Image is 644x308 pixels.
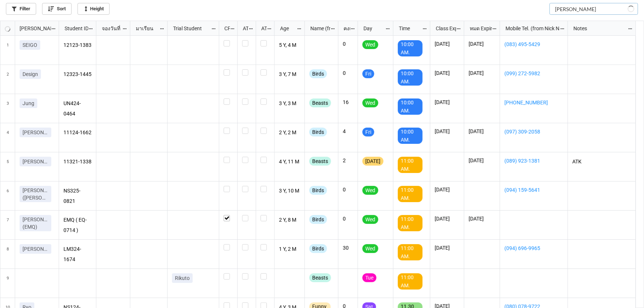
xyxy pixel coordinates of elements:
[435,244,459,252] p: [DATE]
[362,69,374,78] div: Fri
[309,186,327,195] div: Birds
[0,21,59,36] div: grid
[63,186,92,206] p: NS325-0821
[279,244,300,255] p: 1 Y, 2 M
[309,157,331,166] div: Beasts
[23,41,37,49] p: SEIGO
[309,273,331,282] div: Beasts
[279,157,300,167] p: 4 Y, 11 M
[362,273,376,282] div: Tue
[257,24,267,32] div: ATK
[63,98,92,118] p: UN424-0464
[398,69,423,86] div: 10:00 AM.
[395,24,422,32] div: Time
[279,40,300,51] p: 5 Y, 4 M
[362,40,378,49] div: Wed
[23,70,38,78] p: Design
[362,186,378,195] div: Wed
[362,128,374,136] div: Fri
[398,128,423,144] div: 10:00 AM.
[7,94,9,123] span: 3
[343,40,353,48] p: 0
[23,129,48,136] p: [PERSON_NAME]
[362,215,378,224] div: Wed
[504,128,563,136] a: (097) 309-2058
[343,186,353,193] p: 0
[343,98,353,106] p: 16
[7,36,9,65] span: 1
[504,157,563,165] a: (089) 923-1381
[7,152,9,181] span: 5
[7,211,9,239] span: 7
[398,98,423,115] div: 10:00 AM.
[23,245,48,253] p: [PERSON_NAME]ปู
[359,24,385,32] div: Day
[23,158,48,165] p: [PERSON_NAME]
[63,128,92,138] p: 11124-1662
[279,128,300,138] p: 2 Y, 2 M
[469,128,495,135] p: [DATE]
[63,40,92,51] p: 12123-1383
[6,3,36,15] a: Filter
[504,186,563,194] a: (094) 159-5641
[63,157,92,167] p: 11321-1338
[469,215,495,222] p: [DATE]
[504,40,563,48] a: (083) 495-5429
[398,244,423,260] div: 11:00 AM.
[550,3,638,15] input: Search...
[23,187,48,201] p: [PERSON_NAME] ([PERSON_NAME])
[63,215,92,235] p: EMQ ( EQ-0714 )
[569,24,627,32] div: Notes
[7,269,9,298] span: 9
[572,157,631,167] p: ATK
[279,186,300,196] p: 3 Y, 10 M
[63,244,92,264] p: LM324-1674
[309,98,331,107] div: Beasts
[279,98,300,109] p: 3 Y, 3 M
[398,40,423,56] div: 10:00 AM.
[309,128,327,136] div: Birds
[78,3,110,15] a: Height
[279,69,300,80] p: 3 Y, 7 M
[309,244,327,253] div: Birds
[398,273,423,290] div: 11:00 AM.
[306,24,330,32] div: Name (from Class)
[435,186,459,193] p: [DATE]
[435,69,459,77] p: [DATE]
[220,24,230,32] div: CF
[469,157,495,164] p: [DATE]
[435,98,459,106] p: [DATE]
[469,69,495,77] p: [DATE]
[276,24,297,32] div: Age
[343,128,353,135] p: 4
[362,98,378,107] div: Wed
[504,244,563,252] a: (094) 696-9965
[501,24,559,32] div: Mobile Tel. (from Nick Name)
[435,40,459,48] p: [DATE]
[343,157,353,164] p: 2
[431,24,456,32] div: Class Expiration
[339,24,350,32] div: คงเหลือ (from Nick Name)
[7,181,9,210] span: 6
[63,69,92,80] p: 12323-1445
[169,24,211,32] div: Trial Student
[97,24,122,32] div: จองวันที่
[42,3,72,15] a: Sort
[7,65,9,94] span: 2
[131,24,159,32] div: มาเรียน
[362,157,383,166] div: [DATE]
[343,69,353,77] p: 0
[175,274,190,282] p: Rikuto
[7,123,9,152] span: 4
[7,240,9,269] span: 8
[504,98,563,107] a: [PHONE_NUMBER]
[15,24,51,32] div: [PERSON_NAME] Name
[238,24,249,32] div: ATT
[465,24,492,32] div: หมด Expired date (from [PERSON_NAME] Name)
[343,215,353,222] p: 0
[362,244,378,253] div: Wed
[469,40,495,48] p: [DATE]
[398,186,423,202] div: 11:00 AM.
[23,216,48,231] p: [PERSON_NAME] (EMQ)
[504,69,563,77] a: (099) 272-5982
